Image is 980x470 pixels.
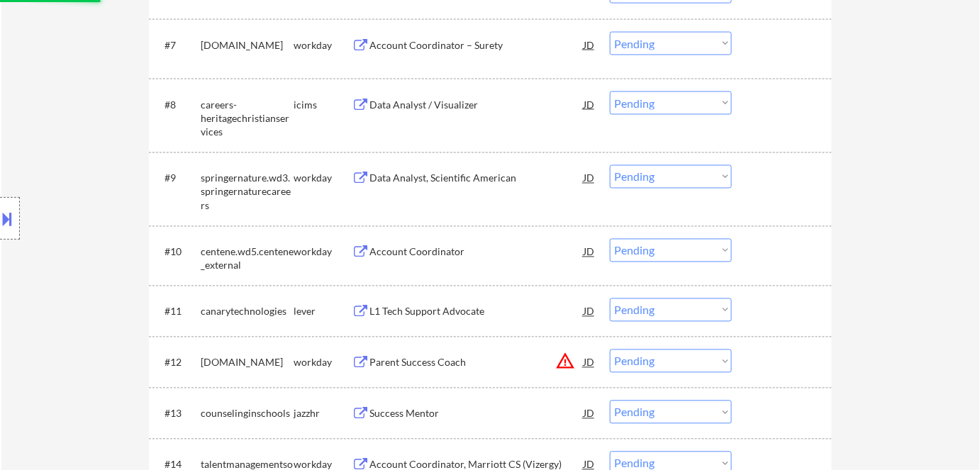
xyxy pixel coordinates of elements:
[369,305,584,319] div: L1 Tech Support Advocate
[582,401,596,426] div: JD
[294,38,352,52] div: workday
[294,356,352,370] div: workday
[582,32,596,57] div: JD
[369,172,584,186] div: Data Analyst, Scientific American
[582,91,596,117] div: JD
[294,172,352,186] div: workday
[294,245,352,259] div: workday
[294,98,352,112] div: icims
[555,352,575,371] button: warning_amber
[369,356,584,370] div: Parent Success Coach
[582,298,596,324] div: JD
[582,165,596,191] div: JD
[201,38,294,52] div: [DOMAIN_NAME]
[294,407,352,421] div: jazzhr
[201,407,294,421] div: counselinginschools
[369,38,584,52] div: Account Coordinator – Surety
[369,98,584,112] div: Data Analyst / Visualizer
[369,245,584,259] div: Account Coordinator
[165,407,189,421] div: #13
[201,356,294,370] div: [DOMAIN_NAME]
[582,349,596,375] div: JD
[369,407,584,421] div: Success Mentor
[294,305,352,319] div: lever
[582,239,596,264] div: JD
[165,38,189,52] div: #7
[165,356,189,370] div: #12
